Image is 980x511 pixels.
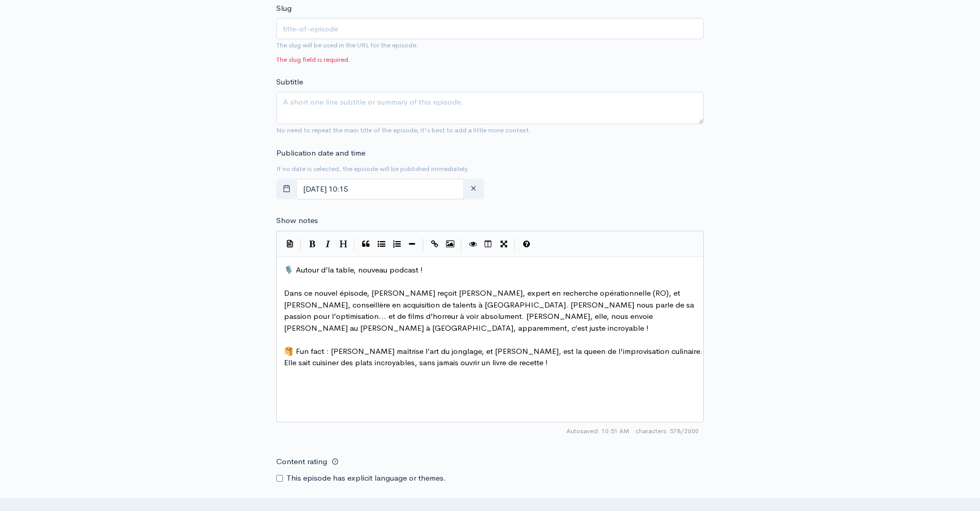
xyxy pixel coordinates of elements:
button: Insert Horizontal Line [404,236,420,252]
label: Tags [276,495,293,507]
button: Numbered List [389,236,404,252]
button: toggle [276,179,297,200]
span: Autosaved: 10:51 AM [566,427,629,436]
button: Quote [358,236,373,252]
button: Toggle Preview [465,236,480,252]
label: Hosts/Guests [496,495,545,507]
label: Subtitle [276,76,303,88]
button: Heading [335,236,351,252]
button: Generic List [373,236,389,252]
button: Insert Show Notes Template [282,236,297,251]
label: Show notes [276,215,318,227]
button: clear [463,179,484,200]
small: If no date is selected, the episode will be published immediately. [276,164,469,173]
label: Publication date and time [276,147,365,159]
button: Bold [305,236,320,252]
i: | [514,239,515,250]
button: Toggle Fullscreen [496,236,511,252]
button: Italic [320,236,335,252]
i: | [423,239,424,250]
button: Markdown Guide [519,236,534,252]
span: Dans ce nouvel épisode, [PERSON_NAME] reçoit [PERSON_NAME], expert en recherche opérationnelle (R... [284,288,696,333]
small: No need to repeat the main title of the episode, it's best to add a little more context. [276,126,531,134]
button: Toggle Side by Side [480,236,496,252]
i: | [461,239,462,250]
i: | [300,239,301,250]
label: Slug [276,3,292,14]
span: 🎙️ Autour d’la table, nouveau podcast ! [284,265,423,275]
label: This episode has explicit language or themes. [287,472,446,484]
small: The slug will be used in the URL for the episode. [276,41,418,49]
label: Content rating [276,451,327,472]
button: Create Link [427,236,442,252]
i: | [354,239,355,250]
button: Insert Image [442,236,458,252]
span: 578/2000 [635,427,699,436]
input: title-of-episode [276,18,704,39]
span: The slug field is required. [276,55,704,65]
span: 🥞 Fun fact : [PERSON_NAME] maîtrise l’art du jonglage, et [PERSON_NAME], est la queen de l'improv... [284,346,705,368]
